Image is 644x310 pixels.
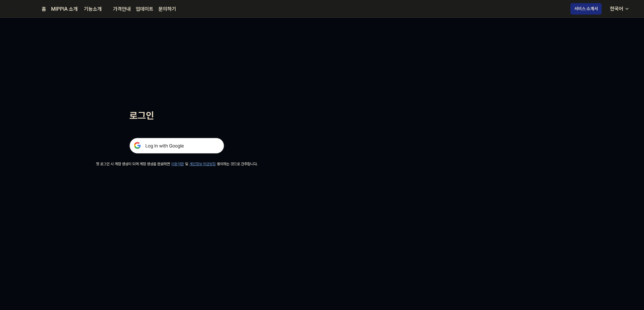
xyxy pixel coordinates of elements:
a: 홈 [42,5,46,13]
div: 기능소개 [83,5,103,13]
a: 문의하기 [158,5,176,13]
button: 한국어 [605,3,633,15]
div: 한국어 [609,5,624,13]
a: 가격안내 [113,5,131,13]
a: 개인정보 취급방침 [189,162,216,166]
button: 서비스 소개서 [570,3,602,15]
img: 구글 로그인 버튼 [129,138,224,154]
h1: 로그인 [129,108,224,123]
a: 이용약관 [171,162,184,166]
div: 첫 로그인 시 계정 생성이 되며 계정 생성을 완료하면 및 동의하는 것으로 간주합니다. [96,161,258,167]
a: 업데이트 [136,5,153,13]
button: 기능소개 [83,5,108,13]
a: MIPPIA 소개 [51,5,78,13]
img: down [103,7,108,12]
